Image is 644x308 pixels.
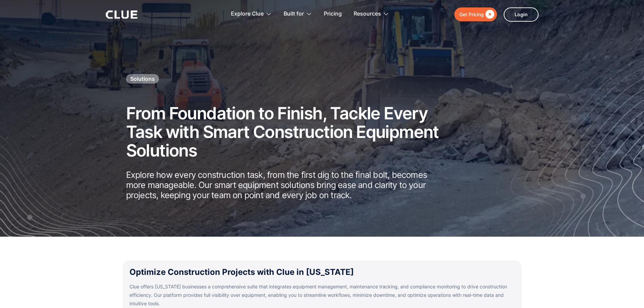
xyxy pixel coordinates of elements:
h2: From Foundation to Finish, Tackle Every Task with Smart Construction Equipment Solutions [126,104,447,160]
div: Resources [354,3,389,25]
div: Explore Clue [231,3,272,25]
a: Get Pricing [454,7,497,21]
img: Construction fleet management software [495,36,644,237]
p: Explore how every construction task, from the first dig to the final bolt, becomes more manageabl... [126,170,447,200]
div: Explore Clue [231,3,264,25]
a: Login [504,7,539,22]
div: Get Pricing [459,10,484,19]
div: Built for [284,3,312,25]
h3: Optimize Construction Projects with Clue in [US_STATE] [129,267,515,277]
h1: Solutions [130,75,155,82]
a: Pricing [324,3,342,25]
div:  [484,10,494,19]
div: Built for [284,3,304,25]
div: Resources [354,3,381,25]
p: Clue offers [US_STATE] businesses a comprehensive suite that integrates equipment management, mai... [129,282,515,308]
